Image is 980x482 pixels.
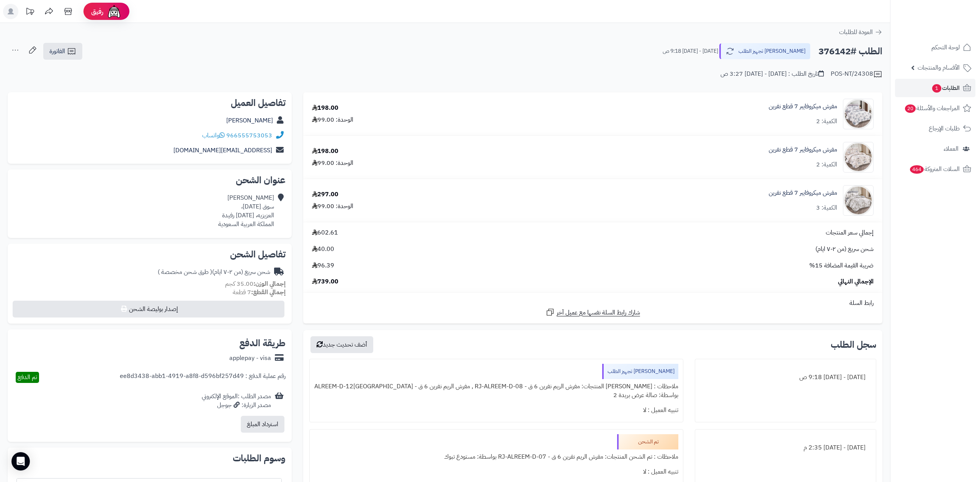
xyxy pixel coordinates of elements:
[202,131,225,140] a: واتساب
[312,245,334,254] span: 40.00
[816,204,837,212] div: الكمية: 3
[314,464,679,479] div: تنبيه العميل : لا
[14,176,286,185] h2: عنوان الشحن
[815,245,874,254] span: شحن سريع (من ٢-٧ ايام)
[546,308,640,317] a: شارك رابط السلة نفسها مع عميل آخر
[314,379,679,403] div: ملاحظات : [PERSON_NAME] المنتجات: مفرش الريم نفرين 6 ق - RJ-ALREEM-D-08 , مفرش الريم نفرين 6 ق - ...
[312,261,334,270] span: 96.39
[838,277,874,286] span: الإجمالي النهائي
[226,116,273,125] a: [PERSON_NAME]
[18,373,37,382] span: تم الدفع
[700,440,871,455] div: [DATE] - [DATE] 2:35 م
[809,261,874,270] span: ضريبة القيمة المضافة 15%
[202,392,271,410] div: مصدر الطلب :الموقع الإلكتروني
[895,119,975,138] a: طلبات الإرجاع
[312,104,338,112] div: 198.00
[106,4,122,19] img: ai-face.png
[700,370,871,385] div: [DATE] - [DATE] 9:18 ص
[312,147,338,156] div: 198.00
[14,250,286,259] h2: تفاصيل الشحن
[310,336,373,353] button: أضف تحديث جديد
[14,98,286,107] h2: تفاصيل العميل
[843,142,873,173] img: 1752908063-1-90x90.jpg
[931,42,960,53] span: لوحة التحكم
[11,452,30,471] div: Open Intercom Messenger
[816,117,837,126] div: الكمية: 2
[120,372,286,383] div: رقم عملية الدفع : ee8d3438-abb1-4919-a8f8-d596bf257d49
[905,104,916,113] span: 20
[49,47,65,56] span: الفاتورة
[312,277,338,286] span: 739.00
[20,4,39,21] a: تحديثات المنصة
[158,268,270,277] div: شحن سريع (من ٢-٧ ايام)
[929,123,960,134] span: طلبات الإرجاع
[918,62,960,73] span: الأقسام والمنتجات
[253,279,286,288] strong: إجمالي الوزن:
[719,43,810,59] button: [PERSON_NAME] تجهيز الطلب
[312,228,338,237] span: 602.61
[769,145,837,154] a: مفرش ميكروفايبر 7 قطع نفرين
[816,160,837,169] div: الكمية: 2
[202,401,271,410] div: مصدر الزيارة: جوجل
[663,47,718,55] small: [DATE] - [DATE] 9:18 ص
[895,79,975,97] a: الطلبات1
[43,43,82,60] a: الفاتورة
[312,159,353,168] div: الوحدة: 99.00
[895,99,975,117] a: المراجعات والأسئلة20
[895,38,975,57] a: لوحة التحكم
[14,454,286,463] h2: وسوم الطلبات
[314,449,679,464] div: ملاحظات : تم الشحن المنتجات: مفرش الريم نفرين 6 ق - RJ-ALREEM-D-07 بواسطة: مستودع تبوك
[895,160,975,178] a: السلات المتروكة464
[818,44,882,59] h2: الطلب #376142
[831,70,882,79] div: POS-NT/24308
[158,267,212,277] span: ( طرق شحن مخصصة )
[720,70,824,78] div: تاريخ الطلب : [DATE] - [DATE] 3:27 ص
[312,116,353,124] div: الوحدة: 99.00
[895,140,975,158] a: العملاء
[239,339,286,348] h2: طريقة الدفع
[617,434,678,449] div: تم الشحن
[233,288,286,297] small: 7 قطعة
[13,301,284,318] button: إصدار بوليصة الشحن
[944,143,959,154] span: العملاء
[931,83,960,93] span: الطلبات
[312,190,338,199] div: 297.00
[769,102,837,111] a: مفرش ميكروفايبر 7 قطع نفرين
[769,189,837,197] a: مفرش ميكروفايبر 7 قطع نفرين
[843,99,873,129] img: 1752907903-1-90x90.jpg
[226,131,272,140] a: 966555753053
[910,165,924,174] span: 464
[241,416,284,433] button: استرداد المبلغ
[826,228,874,237] span: إجمالي سعر المنتجات
[928,21,973,37] img: logo-2.png
[839,28,882,37] a: العودة للطلبات
[251,288,286,297] strong: إجمالي القطع:
[932,84,941,93] span: 1
[904,103,960,114] span: المراجعات والأسئلة
[839,28,873,37] span: العودة للطلبات
[909,164,960,174] span: السلات المتروكة
[225,279,286,288] small: 35.00 كجم
[229,354,271,363] div: applepay - visa
[218,194,274,228] div: [PERSON_NAME] سوق [DATE]، العزيزيه، [DATE] رفيدة المملكة العربية السعودية
[314,403,679,418] div: تنبيه العميل : لا
[557,308,640,317] span: شارك رابط السلة نفسها مع عميل آخر
[312,202,353,211] div: الوحدة: 99.00
[91,7,103,16] span: رفيق
[843,185,873,216] img: 1752908738-1-90x90.jpg
[306,299,879,308] div: رابط السلة
[602,364,678,379] div: [PERSON_NAME] تجهيز الطلب
[831,340,876,349] h3: سجل الطلب
[173,146,272,155] a: [EMAIL_ADDRESS][DOMAIN_NAME]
